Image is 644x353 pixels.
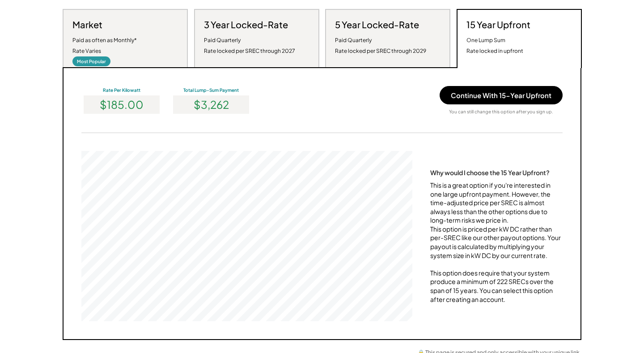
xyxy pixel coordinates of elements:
[430,168,550,176] div: Why would I choose the 15 Year Upfront?
[81,87,162,93] div: Rate Per Kilowatt
[171,87,251,93] div: Total Lump-Sum Payment
[466,35,523,56] div: One Lump Sum Rate locked in upfront
[72,56,110,66] div: Most Popular
[204,19,288,30] h3: 3 Year Locked-Rate
[84,95,160,114] div: $185.00
[449,109,553,115] div: You can still change this option after you sign up.
[72,19,102,30] h3: Market
[204,35,295,56] div: Paid Quarterly Rate locked per SREC through 2027
[466,19,530,30] h3: 15 Year Upfront
[335,35,426,56] div: Paid Quarterly Rate locked per SREC through 2029
[430,181,563,304] div: This is a great option if you're interested in one large upfront payment. However, the time-adjus...
[440,86,563,104] button: Continue With 15-Year Upfront
[335,19,419,30] h3: 5 Year Locked-Rate
[173,95,249,114] div: $3,262
[72,35,137,56] div: Paid as often as Monthly* Rate Varies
